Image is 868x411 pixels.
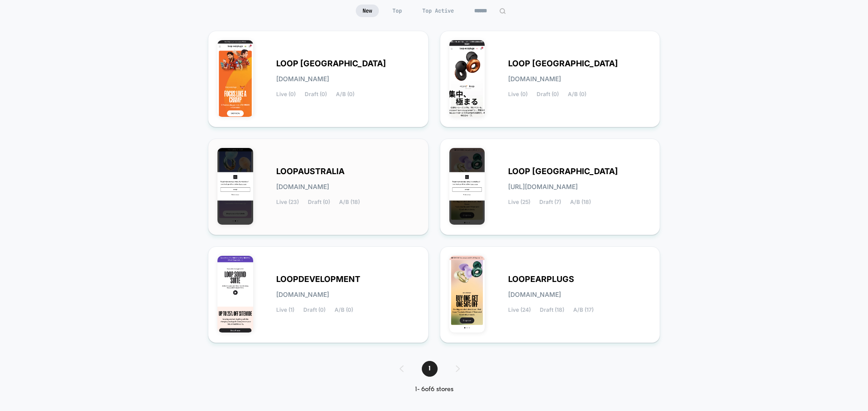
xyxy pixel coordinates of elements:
[276,276,360,282] span: LOOPDEVELOPMENT
[508,184,578,190] span: [URL][DOMAIN_NAME]
[217,256,253,332] img: LOOPDEVELOPMENT
[508,60,618,67] span: LOOP [GEOGRAPHIC_DATA]
[276,91,296,97] span: Live (0)
[539,199,561,205] span: Draft (7)
[508,199,530,205] span: Live (25)
[308,199,330,205] span: Draft (0)
[335,307,353,313] span: A/B (0)
[276,307,294,313] span: Live (1)
[508,76,561,82] span: [DOMAIN_NAME]
[217,148,253,225] img: LOOPAUSTRALIA
[276,60,386,67] span: LOOP [GEOGRAPHIC_DATA]
[499,8,506,14] img: edit
[449,40,485,117] img: LOOP_JAPAN
[568,91,586,97] span: A/B (0)
[508,307,531,313] span: Live (24)
[449,256,485,332] img: LOOPEARPLUGS
[276,199,299,205] span: Live (23)
[508,291,561,298] span: [DOMAIN_NAME]
[339,199,360,205] span: A/B (18)
[336,91,354,97] span: A/B (0)
[570,199,591,205] span: A/B (18)
[305,91,327,97] span: Draft (0)
[415,5,461,17] span: Top Active
[386,5,409,17] span: Top
[276,291,329,298] span: [DOMAIN_NAME]
[540,307,564,313] span: Draft (18)
[537,91,559,97] span: Draft (0)
[391,386,478,393] div: 1 - 6 of 6 stores
[356,5,379,17] span: New
[508,276,574,282] span: LOOPEARPLUGS
[276,184,329,190] span: [DOMAIN_NAME]
[217,40,253,117] img: LOOP_INDIA
[508,168,618,175] span: LOOP [GEOGRAPHIC_DATA]
[449,148,485,225] img: LOOP_UNITED_STATES
[276,76,329,82] span: [DOMAIN_NAME]
[422,361,438,377] span: 1
[303,307,325,313] span: Draft (0)
[573,307,594,313] span: A/B (17)
[276,168,344,175] span: LOOPAUSTRALIA
[508,91,528,97] span: Live (0)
